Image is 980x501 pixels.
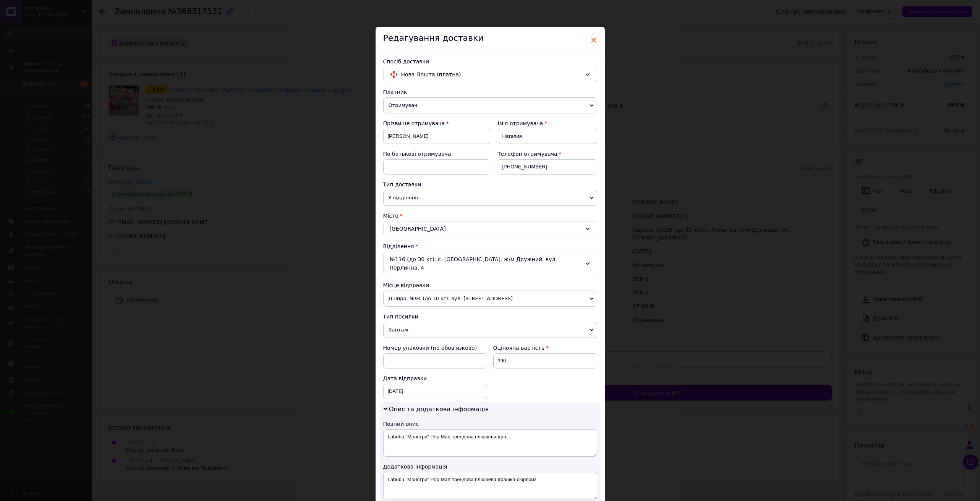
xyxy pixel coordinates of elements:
[383,472,597,499] textarea: Labubu "Монстри" Pop Mart трендова плюшева іграшка-сюрприз
[401,70,582,79] span: Нова Пошта (платна)
[498,151,557,157] span: Телефон отримувача
[383,58,597,65] div: Спосіб доставки
[383,429,597,457] textarea: Labubu "Монстри" Pop Mart трендова плюшева ігра...
[383,97,597,113] span: Отримувач
[383,120,445,126] span: Прізвище отримувача
[383,463,597,470] div: Додаткова інформація
[383,212,597,220] div: Місто
[383,181,421,187] span: Тип доставки
[383,89,407,95] span: Платник
[383,291,597,307] span: Дніпро: №94 (до 30 кг): вул. [STREET_ADDRESS]
[383,375,487,382] div: Дата відправки
[498,159,597,175] input: +380
[383,221,597,236] div: [GEOGRAPHIC_DATA]
[383,242,597,250] div: Відділення
[383,322,597,338] span: Вантаж
[383,344,487,352] div: Номер упаковки (не обов'язково)
[383,282,429,288] span: Місце відправки
[383,190,597,206] span: У відділенні
[389,406,489,413] span: Опис та додаткова інформація
[498,120,543,126] span: Ім'я отримувача
[383,151,451,157] span: По батькові отримувача
[383,314,418,320] span: Тип посилки
[383,420,597,428] div: Повний опис
[383,252,597,275] div: №116 (до 30 кг): с. [GEOGRAPHIC_DATA], ж/м Дружний, вул. Перлинна, 4
[590,34,597,47] span: ×
[493,344,597,352] div: Оціночна вартість
[376,27,605,50] div: Редагування доставки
